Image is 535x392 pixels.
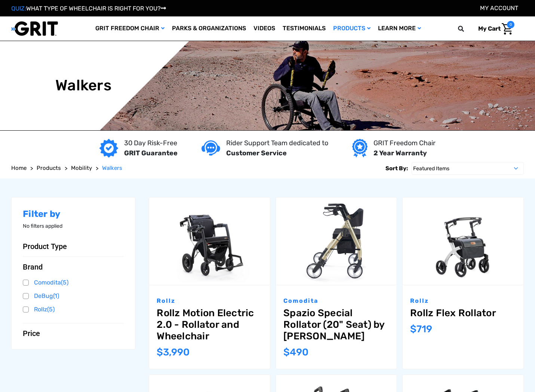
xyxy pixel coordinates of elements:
[373,149,427,157] strong: 2 Year Warranty
[403,197,523,285] img: Rollz Flex Rollator
[403,197,523,285] a: Rollz Flex Rollator,$719.00
[11,164,27,172] a: Home
[23,277,124,288] a: Comodita(5)
[92,16,168,41] a: GRIT Freedom Chair
[410,323,432,335] span: $719
[124,149,178,157] strong: GRIT Guarantee
[202,140,220,156] img: Customer service
[23,329,124,338] button: Price
[23,209,124,220] h2: Filter by
[157,307,262,342] a: Rollz Motion Electric 2.0 - Rollator and Wheelchair,$3,990.00
[226,138,328,148] p: Rider Support Team dedicated to
[53,292,59,299] span: (1)
[11,165,27,171] span: Home
[374,16,425,41] a: Learn More
[507,21,514,28] span: 0
[283,296,389,305] p: Comodita
[71,165,92,171] span: Mobility
[37,165,61,171] span: Products
[480,4,518,12] a: Account
[23,290,124,302] a: DeBug(1)
[37,164,61,172] a: Products
[11,5,166,12] a: QUIZ:WHAT TYPE OF WHEELCHAIR IS RIGHT FOR YOU?
[410,307,516,319] a: Rollz Flex Rollator,$719.00
[226,149,287,157] strong: Customer Service
[23,242,67,251] span: Product Type
[61,279,68,286] span: (5)
[124,138,178,148] p: 30 Day Risk-Free
[385,162,408,175] label: Sort By:
[71,164,92,172] a: Mobility
[276,197,397,285] img: Spazio Special Rollator (20" Seat) by Comodita
[99,139,118,158] img: GRIT Guarantee
[250,16,279,41] a: Videos
[461,21,473,37] input: Search
[373,138,436,148] p: GRIT Freedom Chair
[502,23,513,35] img: Cart
[23,242,124,251] button: Product Type
[168,16,250,41] a: Parks & Organizations
[478,25,501,32] span: My Cart
[11,5,26,12] span: QUIZ:
[157,296,262,305] p: Rollz
[276,197,397,285] a: Spazio Special Rollator (20" Seat) by Comodita,$490.00
[102,164,122,172] a: Walkers
[23,262,124,271] button: Brand
[329,16,374,41] a: Products
[283,346,308,358] span: $490
[157,346,190,358] span: $3,990
[102,165,122,171] span: Walkers
[279,16,329,41] a: Testimonials
[149,197,270,285] a: Rollz Motion Electric 2.0 - Rollator and Wheelchair,$3,990.00
[23,304,124,315] a: Rollz(5)
[23,262,43,271] span: Brand
[352,139,368,158] img: Year warranty
[23,222,124,230] p: No filters applied
[47,306,55,313] span: (5)
[23,329,40,338] span: Price
[410,296,516,305] p: Rollz
[11,21,58,36] img: GRIT All-Terrain Wheelchair and Mobility Equipment
[473,21,514,37] a: Cart with 0 items
[149,197,270,285] img: Rollz Motion Electric 2.0 - Rollator and Wheelchair
[283,307,389,342] a: Spazio Special Rollator (20" Seat) by Comodita,$490.00
[55,77,111,94] h1: Walkers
